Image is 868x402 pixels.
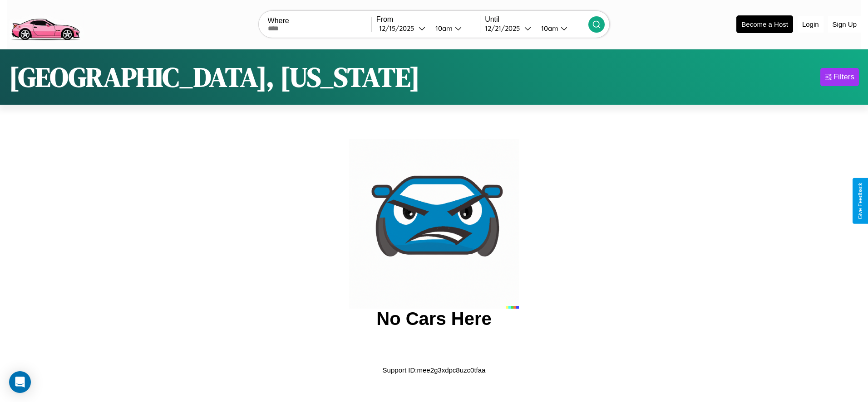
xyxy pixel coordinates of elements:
h1: [GEOGRAPHIC_DATA], [US_STATE] [9,58,420,96]
div: Give Feedback [857,183,863,219]
p: Support ID: mee2g3xdpc8uzc0tfaa [383,364,486,376]
h2: No Cars Here [376,309,491,329]
label: Where [268,17,371,25]
button: Login [798,16,824,33]
img: logo [7,5,84,43]
div: 10am [431,24,455,33]
div: 12 / 15 / 2025 [379,24,419,33]
img: car [349,139,519,309]
div: 10am [537,24,561,33]
label: Until [485,15,588,24]
div: Open Intercom Messenger [9,371,31,393]
div: 12 / 21 / 2025 [485,24,524,33]
button: 12/15/2025 [376,24,428,33]
button: Filters [820,68,859,86]
label: From [376,15,480,24]
button: 10am [428,24,480,33]
button: Sign Up [828,16,861,33]
button: 10am [534,24,588,33]
button: Become a Host [736,15,793,33]
div: Filters [833,73,854,82]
